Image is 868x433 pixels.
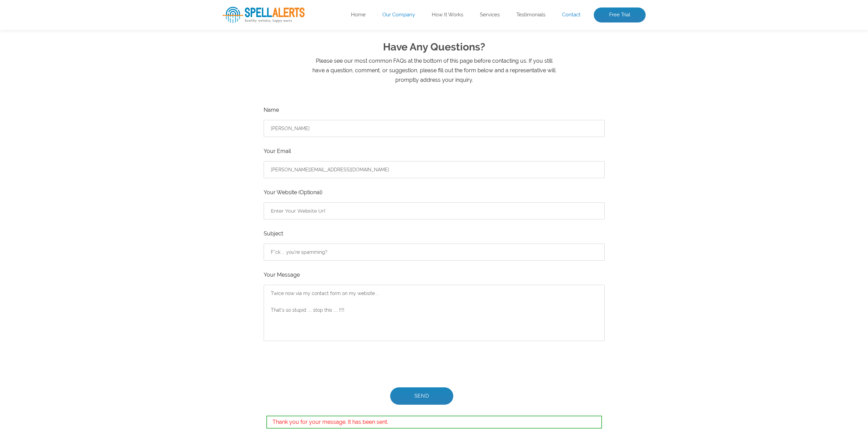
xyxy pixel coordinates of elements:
label: Your Message [264,270,605,280]
form: Contact form [264,105,605,429]
a: Free Trial [594,7,646,22]
a: Home [351,12,366,18]
a: Our Company [382,12,415,18]
img: SpellAlerts [223,7,305,23]
iframe: reCAPTCHA [264,351,367,377]
a: Testimonials [516,12,545,18]
h2: Have Any Questions? [223,38,646,56]
div: Thank you for your message. It has been sent. [266,416,602,429]
p: Please see our most common FAQs at the bottom of this page before contacting us. If you still hav... [311,56,557,85]
label: Your Website (Optional) [264,188,605,197]
label: Subject [264,229,605,238]
a: Services [480,12,500,18]
label: Name [264,105,605,115]
input: Send [390,387,454,405]
input: Enter Your Email* [264,161,605,178]
a: How It Works [432,12,463,18]
label: Your Email [264,146,605,156]
input: Enter Your Name* [264,120,605,137]
input: Enter Your Website Url [264,202,605,219]
a: Contact [562,12,580,18]
input: Enter Your Subject* [264,244,605,261]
